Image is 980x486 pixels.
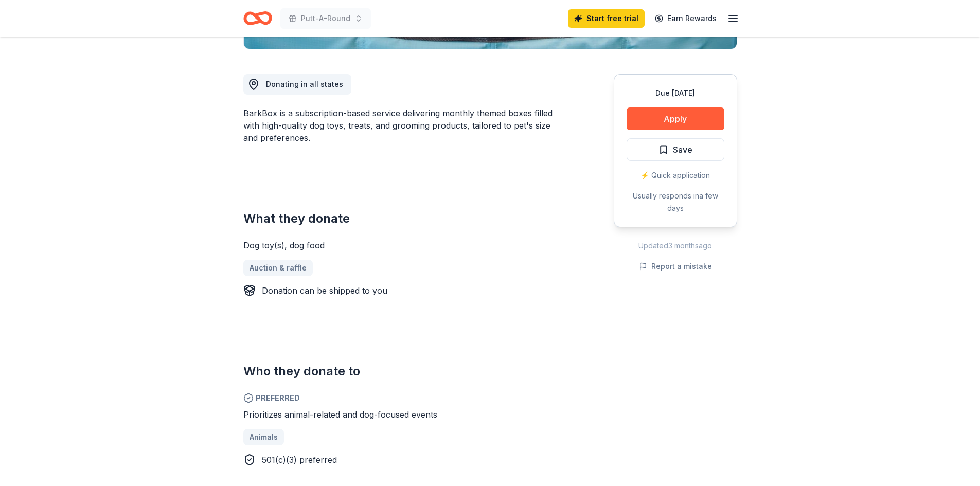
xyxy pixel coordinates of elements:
[627,107,724,130] button: Apply
[301,12,350,25] span: Putt-A-Round
[243,210,564,227] h2: What they donate
[243,409,437,420] span: Prioritizes animal-related and dog-focused events
[243,429,284,445] a: Animals
[614,240,737,252] div: Updated 3 months ago
[673,143,692,156] span: Save
[250,431,278,443] span: Animals
[280,8,371,29] button: Putt-A-Round
[266,80,343,88] span: Donating in all states
[243,260,313,276] a: Auction & raffle
[627,138,724,161] button: Save
[243,363,564,380] h2: Who they donate to
[639,260,712,273] button: Report a mistake
[243,392,564,404] span: Preferred
[568,9,645,28] a: Start free trial
[262,284,387,297] div: Donation can be shipped to you
[627,190,724,214] div: Usually responds in a few days
[627,169,724,182] div: ⚡️ Quick application
[627,87,724,99] div: Due [DATE]
[262,455,337,465] span: 501(c)(3) preferred
[649,9,723,28] a: Earn Rewards
[243,239,564,251] div: Dog toy(s), dog food
[243,107,564,144] div: BarkBox is a subscription-based service delivering monthly themed boxes filled with high-quality ...
[243,6,272,30] a: Home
